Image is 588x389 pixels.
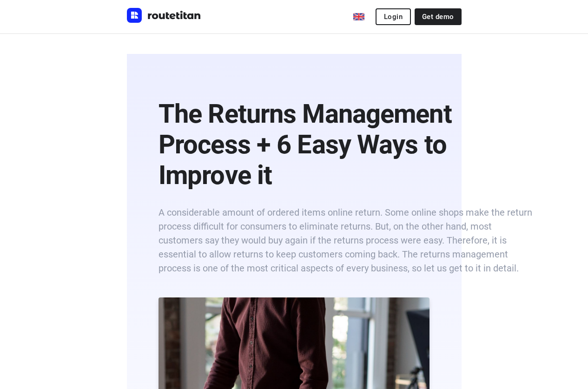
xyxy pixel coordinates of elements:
[127,8,201,25] a: Routetitan
[415,8,461,25] a: Get demo
[159,99,452,191] b: The Returns Management Process + 6 Easy Ways to Improve it
[127,8,201,23] img: Routetitan logo
[376,8,411,25] button: Login
[422,13,454,20] span: Get demo
[384,13,403,20] span: Login
[159,205,535,275] h6: A considerable amount of ordered items online return. Some online shops make the return process d...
